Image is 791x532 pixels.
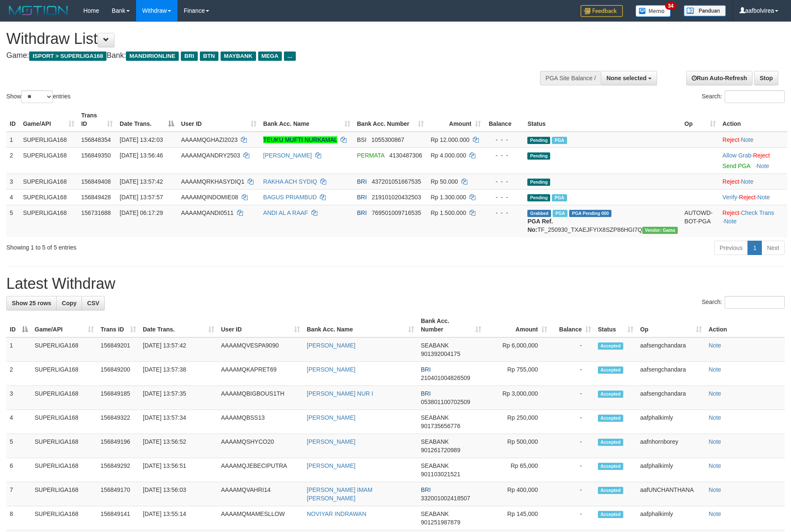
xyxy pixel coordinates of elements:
[284,52,295,61] span: ...
[12,300,51,307] span: Show 25 rows
[421,366,431,373] span: BRI
[6,132,19,148] td: 1
[6,240,323,252] div: Showing 1 to 5 of 5 entries
[719,132,787,148] td: ·
[307,486,373,502] a: [PERSON_NAME] IMAM [PERSON_NAME]
[56,296,82,310] a: Copy
[218,386,303,410] td: AAAAMQBIGBOUS1TH
[218,410,303,434] td: AAAAMQBSS13
[598,487,623,494] span: Accepted
[421,399,470,405] span: Copy 053801100702509 to clipboard
[97,482,139,506] td: 156849170
[527,194,550,201] span: Pending
[181,52,197,61] span: BRI
[598,391,623,398] span: Accepted
[705,313,785,337] th: Action
[97,506,139,530] td: 156849141
[595,313,637,337] th: Status: activate to sort column ascending
[719,205,787,237] td: · ·
[598,463,623,470] span: Accepted
[126,52,179,61] span: MANDIRIONLINE
[6,362,31,386] td: 2
[686,71,753,85] a: Run Auto-Refresh
[81,152,111,159] span: 156849350
[431,209,466,216] span: Rp 1.500.000
[681,108,719,132] th: Op: activate to sort column ascending
[62,300,76,307] span: Copy
[723,194,737,201] a: Verify
[569,210,611,217] span: PGA Pending
[598,415,623,422] span: Accepted
[709,366,721,373] a: Note
[97,410,139,434] td: 156849322
[19,108,78,132] th: Game/API: activate to sort column ascending
[598,439,623,446] span: Accepted
[723,163,750,169] a: Send PGA
[709,510,721,517] a: Note
[371,136,404,143] span: Copy 1055300867 to clipboard
[723,152,751,159] a: Allow Grab
[754,71,778,85] a: Stop
[552,137,567,144] span: Marked by aafchhiseyha
[139,362,218,386] td: [DATE] 13:57:38
[6,52,519,60] h4: Game: Bank:
[421,471,460,478] span: Copy 901103021521 to clipboard
[81,209,111,216] span: 156731688
[307,438,355,445] a: [PERSON_NAME]
[6,189,19,205] td: 4
[31,458,97,482] td: SUPERLIGA168
[581,5,623,17] img: Feedback.jpg
[709,342,721,349] a: Note
[636,5,671,17] img: Button%20Memo.svg
[6,296,57,310] a: Show 25 rows
[725,90,785,103] input: Search:
[139,506,218,530] td: [DATE] 13:55:14
[263,209,308,216] a: ANDI AL A RAAF
[723,136,739,143] a: Reject
[753,152,770,159] a: Reject
[723,209,739,216] a: Reject
[97,434,139,458] td: 156849196
[757,194,770,201] a: Note
[82,296,105,310] a: CSV
[702,90,785,103] label: Search:
[485,506,551,530] td: Rp 145,000
[81,178,111,185] span: 156849408
[747,241,762,255] a: 1
[421,390,431,397] span: BRI
[6,205,19,237] td: 5
[551,506,595,530] td: -
[709,390,721,397] a: Note
[139,458,218,482] td: [DATE] 13:56:51
[714,241,748,255] a: Previous
[19,189,78,205] td: SUPERLIGA168
[488,209,521,217] div: - - -
[357,178,367,185] span: BRI
[6,174,19,189] td: 3
[97,386,139,410] td: 156849185
[307,414,355,421] a: [PERSON_NAME]
[139,410,218,434] td: [DATE] 13:57:34
[527,218,553,233] b: PGA Ref. No:
[431,152,466,159] span: Rp 4.000.000
[6,147,19,174] td: 2
[31,482,97,506] td: SUPERLIGA168
[637,434,705,458] td: aafnhornborey
[485,482,551,506] td: Rp 400,000
[372,178,421,185] span: Copy 437201051667535 to clipboard
[421,414,449,421] span: SEABANK
[31,434,97,458] td: SUPERLIGA168
[551,458,595,482] td: -
[31,410,97,434] td: SUPERLIGA168
[681,205,719,237] td: AUTOWD-BOT-PGA
[97,458,139,482] td: 156849292
[29,52,106,61] span: ISPORT > SUPERLIGA168
[485,386,551,410] td: Rp 3,000,000
[263,136,337,143] a: TEUKU MUFTI NURKAMAL
[177,108,259,132] th: User ID: activate to sort column ascending
[120,152,163,159] span: [DATE] 13:56:46
[372,209,421,216] span: Copy 769501009716535 to clipboard
[725,296,785,309] input: Search:
[427,108,484,132] th: Amount: activate to sort column ascending
[139,337,218,362] td: [DATE] 13:57:42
